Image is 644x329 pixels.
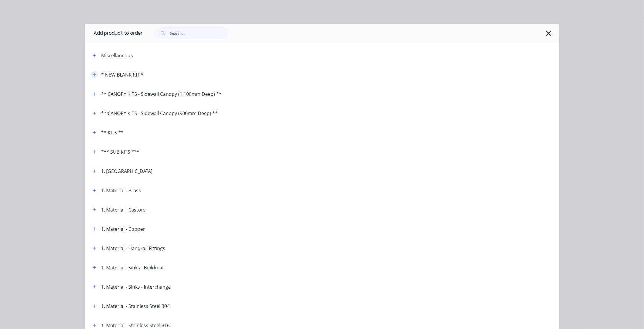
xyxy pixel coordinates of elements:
[101,206,146,213] div: 1. Material - Castors
[101,264,164,271] div: 1. Material - Sinks - Buildmat
[101,168,152,175] div: 1. [GEOGRAPHIC_DATA]
[85,24,143,43] div: Add product to order
[101,90,221,98] div: ** CANOPY KITS - Sidewall Canopy (1,100mm Deep) **
[101,71,144,78] div: * NEW BLANK KIT *
[101,283,171,290] div: 1. Material - Sinks - Interchange
[101,187,141,194] div: 1. Material - Brass
[101,225,145,233] div: 1. Material - Copper
[101,110,218,117] div: ** CANOPY KITS - Sidewall Canopy (900mm Deep) **
[101,52,133,59] div: Miscellaneous
[170,27,229,39] input: Search...
[101,322,170,329] div: 1. Material - Stainless Steel 316
[101,245,165,252] div: 1. Material - Handrail Fittings
[101,303,170,310] div: 1. Material - Stainless Steel 304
